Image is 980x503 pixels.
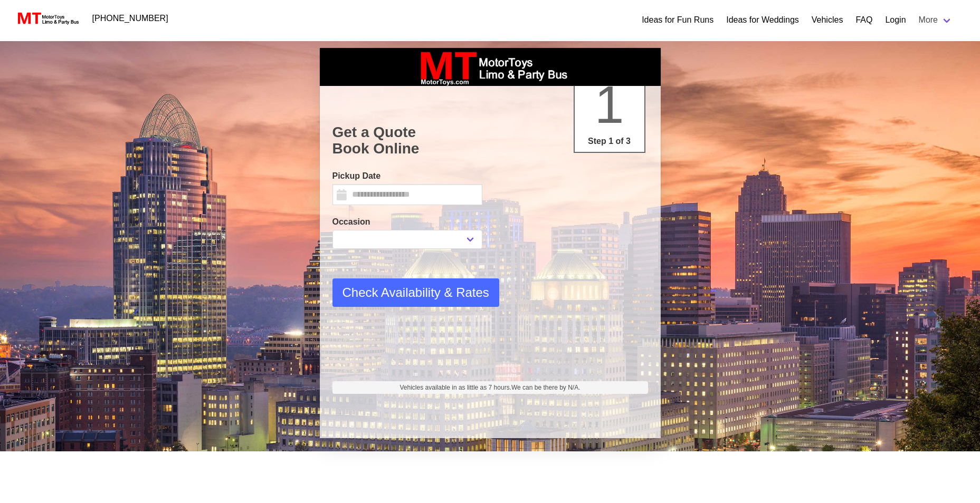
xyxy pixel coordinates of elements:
[342,283,489,302] span: Check Availability & Rates
[812,14,843,26] a: Vehicles
[332,170,482,182] label: Pickup Date
[332,124,648,157] h1: Get a Quote Book Online
[411,48,569,86] img: box_logo_brand.jpeg
[15,11,80,26] img: MotorToys Logo
[332,216,482,228] label: Occasion
[511,384,581,391] span: We can be there by N/A.
[912,9,959,31] a: More
[855,14,872,26] a: FAQ
[595,75,624,134] span: 1
[86,8,175,29] a: [PHONE_NUMBER]
[642,14,713,26] a: Ideas for Fun Runs
[332,278,499,307] button: Check Availability & Rates
[885,14,906,26] a: Login
[400,383,581,392] span: Vehicles available in as little as 7 hours.
[579,135,640,148] p: Step 1 of 3
[726,14,799,26] a: Ideas for Weddings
